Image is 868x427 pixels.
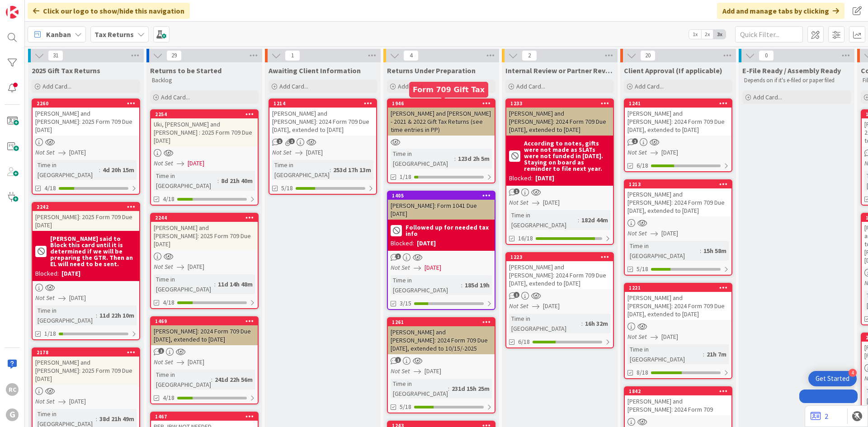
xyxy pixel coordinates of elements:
[33,357,139,385] div: [PERSON_NAME] and [PERSON_NAME]: 2025 Form 709 Due [DATE]
[272,160,330,180] div: Time in [GEOGRAPHIC_DATA]
[403,50,419,61] span: 4
[391,275,461,295] div: Time in [GEOGRAPHIC_DATA]
[509,198,528,206] i: Not Set
[400,299,411,308] span: 3/15
[269,99,376,136] div: 1214[PERSON_NAME] and [PERSON_NAME]: 2024 Form 709 Due [DATE], extended to [DATE]
[388,318,495,326] div: 1261
[42,82,71,90] span: Add Card...
[388,318,495,354] div: 1261[PERSON_NAME] and [PERSON_NAME]: 2024 Form 709 Due [DATE], extended to 10/15/-2025
[808,371,857,386] div: Open Get Started checklist, remaining modules: 4
[388,326,495,354] div: [PERSON_NAME] and [PERSON_NAME]: 2024 Form 709 Due [DATE], extended to 10/15/-2025
[69,397,86,406] span: [DATE]
[391,263,410,272] i: Not Set
[155,111,258,117] div: 2254
[32,66,100,75] span: 2025 Gift Tax Returns
[632,138,638,144] span: 1
[33,99,139,136] div: 2260[PERSON_NAME] and [PERSON_NAME]: 2025 Form 709 Due [DATE]
[94,30,134,39] b: Tax Returns
[625,395,731,415] div: [PERSON_NAME] and [PERSON_NAME]: 2024 Form 709
[509,302,528,310] i: Not Set
[661,229,678,238] span: [DATE]
[629,181,731,188] div: 1213
[624,66,722,75] span: Client Approval (If applicable)
[188,159,204,168] span: [DATE]
[816,374,849,383] div: Get Started
[151,214,258,222] div: 2244
[96,414,97,424] span: :
[625,188,731,216] div: [PERSON_NAME] and [PERSON_NAME]: 2024 Form 709 Due [DATE], extended to [DATE]
[640,50,656,61] span: 20
[391,149,454,169] div: Time in [GEOGRAPHIC_DATA]
[269,99,376,108] div: 1214
[509,174,533,183] div: Blocked:
[212,375,255,385] div: 241d 22h 56m
[44,183,56,193] span: 4/18
[388,192,495,220] div: 1405[PERSON_NAME]: Form 1041 Due [DATE]
[285,50,300,61] span: 1
[524,140,610,172] b: According to notes, gifts were not made as SLATs were not funded in [DATE]. Staying on board as r...
[522,50,537,61] span: 2
[154,274,214,294] div: Time in [GEOGRAPHIC_DATA]
[391,239,414,248] div: Blocked:
[625,99,731,136] div: 1241[PERSON_NAME] and [PERSON_NAME]: 2024 Form 709 Due [DATE], extended to [DATE]
[701,246,729,256] div: 15h 58m
[166,50,182,61] span: 29
[583,319,610,328] div: 16h 32m
[6,383,19,396] div: RC
[425,366,441,376] span: [DATE]
[509,314,581,333] div: Time in [GEOGRAPHIC_DATA]
[400,172,411,182] span: 1/18
[211,375,212,385] span: :
[33,108,139,136] div: [PERSON_NAME] and [PERSON_NAME]: 2025 Form 709 Due [DATE]
[518,234,533,243] span: 16/18
[387,66,476,75] span: Returns Under Preparation
[391,367,410,375] i: Not Set
[735,26,803,42] input: Quick Filter...
[151,110,258,118] div: 2254
[625,284,731,320] div: 1221[PERSON_NAME] and [PERSON_NAME]: 2024 Form 709 Due [DATE], extended to [DATE]
[425,263,441,272] span: [DATE]
[637,161,648,170] span: 6/18
[509,210,578,230] div: Time in [GEOGRAPHIC_DATA]
[33,203,139,211] div: 2242
[413,85,485,94] h5: Form 709 Gift Tax
[100,165,137,175] div: 4d 20h 15m
[151,325,258,345] div: [PERSON_NAME]: 2024 Form 709 Due [DATE], extended to [DATE]
[395,253,401,259] span: 1
[388,99,495,136] div: 1946[PERSON_NAME] and [PERSON_NAME] - 2021 & 2022 Gift Tax Returns (see time entries in PP)
[35,160,99,180] div: Time in [GEOGRAPHIC_DATA]
[214,279,216,289] span: :
[506,108,613,136] div: [PERSON_NAME] and [PERSON_NAME]: 2024 Form 709 Due [DATE], extended to [DATE]
[154,263,173,271] i: Not Set
[35,269,59,278] div: Blocked:
[150,66,222,75] span: Returns to be Started
[625,284,731,292] div: 1221
[506,99,613,108] div: 1233
[37,349,139,356] div: 2178
[627,241,700,261] div: Time in [GEOGRAPHIC_DATA]
[625,108,731,136] div: [PERSON_NAME] and [PERSON_NAME]: 2024 Form 709 Due [DATE], extended to [DATE]
[306,148,323,157] span: [DATE]
[281,183,293,193] span: 5/18
[46,29,71,40] span: Kanban
[627,333,647,341] i: Not Set
[637,368,648,377] span: 8/18
[742,66,841,75] span: E-File Ready / Assembly Ready
[578,215,579,225] span: :
[717,3,844,19] div: Add and manage tabs by clicking
[330,165,331,175] span: :
[155,318,258,324] div: 1469
[33,348,139,385] div: 2178[PERSON_NAME] and [PERSON_NAME]: 2025 Form 709 Due [DATE]
[33,99,139,108] div: 2260
[406,224,492,237] b: Followed up for needed tax info
[627,229,647,237] i: Not Set
[454,154,456,164] span: :
[97,310,137,320] div: 11d 22h 10m
[543,301,560,311] span: [DATE]
[151,413,258,421] div: 1467
[163,194,175,204] span: 4/18
[99,165,100,175] span: :
[392,192,495,199] div: 1405
[581,319,583,328] span: :
[96,310,97,320] span: :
